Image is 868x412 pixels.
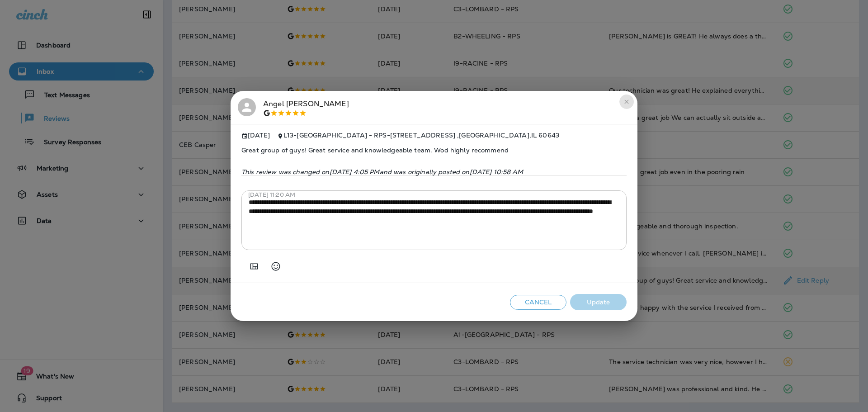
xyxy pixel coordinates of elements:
[283,131,559,139] span: L13-[GEOGRAPHIC_DATA] - RPS - [STREET_ADDRESS] , [GEOGRAPHIC_DATA] , IL 60643
[510,295,566,310] button: Cancel
[245,257,263,275] button: Add in a premade template
[380,168,524,176] span: and was originally posted on [DATE] 10:58 AM
[241,139,627,161] span: Great group of guys! Great service and knowledgeable team. Wod highly recommend
[241,132,270,139] span: [DATE]
[263,98,349,117] div: Angel [PERSON_NAME]
[267,257,285,275] button: Select an emoji
[619,95,634,109] button: close
[241,168,627,175] p: This review was changed on [DATE] 4:05 PM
